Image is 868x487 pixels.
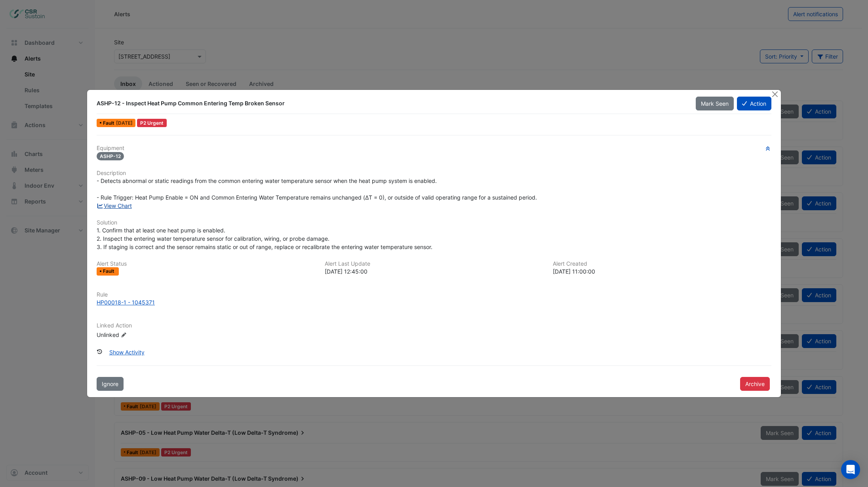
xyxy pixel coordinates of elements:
[97,227,432,250] span: 1. Confirm that at least one heat pump is enabled. 2. Inspect the entering water temperature sens...
[97,170,771,177] h6: Description
[103,269,116,274] span: Fault
[116,120,133,126] span: Sun 12-Oct-2025 12:45 IST
[97,298,771,306] a: HP00018-1 - 1045371
[104,345,150,359] button: Show Activity
[553,267,771,276] div: [DATE] 11:00:00
[121,332,127,338] fa-icon: Edit Linked Action
[97,298,155,306] div: HP00018-1 - 1045371
[771,90,779,98] button: Close
[325,267,543,276] div: [DATE] 12:45:00
[740,377,770,391] button: Archive
[97,99,686,107] div: ASHP-12 - Inspect Heat Pump Common Entering Temp Broken Sensor
[97,330,192,339] div: Unlinked
[97,261,315,267] h6: Alert Status
[97,145,771,152] h6: Equipment
[97,322,771,329] h6: Linked Action
[97,152,124,160] span: ASHP-12
[137,119,167,127] div: P2 Urgent
[97,377,124,391] button: Ignore
[103,121,116,126] span: Fault
[841,460,860,479] div: Open Intercom Messenger
[97,219,771,226] h6: Solution
[97,202,132,209] a: View Chart
[737,97,771,110] button: Action
[97,291,771,298] h6: Rule
[102,380,118,387] span: Ignore
[701,100,729,107] span: Mark Seen
[325,261,543,267] h6: Alert Last Update
[696,97,734,110] button: Mark Seen
[553,261,771,267] h6: Alert Created
[97,177,537,201] span: - Detects abnormal or static readings from the common entering water temperature sensor when the ...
